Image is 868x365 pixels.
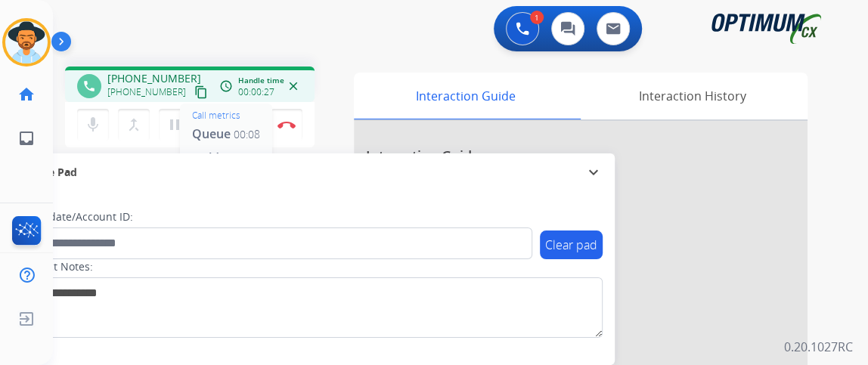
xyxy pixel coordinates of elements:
[107,86,186,98] span: [PHONE_NUMBER]
[84,116,102,134] mat-icon: mic
[784,338,853,356] p: 0.20.1027RC
[125,116,143,134] mat-icon: merge_type
[192,125,231,142] span: Queue
[20,209,133,224] label: Candidate/Account ID:
[19,259,93,274] label: Contact Notes:
[540,230,603,259] button: Clear pad
[354,73,577,119] div: Interaction Guide
[584,163,603,181] mat-icon: expand_more
[222,151,249,165] span: 00:00
[577,73,808,119] div: Interaction History
[238,75,284,86] span: Handle time
[287,79,300,93] mat-icon: close
[107,71,201,86] span: [PHONE_NUMBER]
[234,127,260,141] span: 00:08
[219,79,233,93] mat-icon: access_time
[277,121,296,128] img: control
[192,150,219,166] span: Hold
[530,11,544,24] div: 1
[17,129,36,147] mat-icon: inbox
[17,85,36,104] mat-icon: home
[82,79,96,93] mat-icon: phone
[194,85,208,99] mat-icon: content_copy
[166,116,184,134] mat-icon: pause
[180,110,272,122] p: Call metrics
[5,21,48,63] img: avatar
[238,86,274,98] span: 00:00:27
